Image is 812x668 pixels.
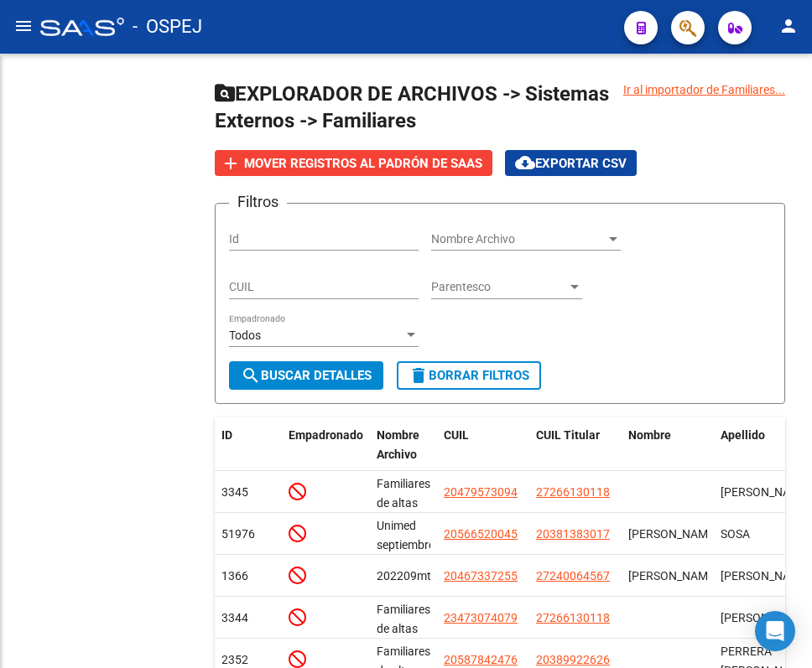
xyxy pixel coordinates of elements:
span: 51976 [221,527,255,541]
span: 20587842476 [444,653,518,666]
span: Familiares de altas [DATE] [377,477,430,529]
span: - OSPEJ [133,8,202,45]
datatable-header-cell: Nombre Archivo [370,417,437,473]
datatable-header-cell: CUIL Titular [529,417,622,473]
datatable-header-cell: Apellido [714,417,806,473]
span: 20479573094 [444,485,518,499]
span: SOSA [721,527,750,541]
span: 20381383017 [536,527,610,541]
span: Familiares de altas [DATE] [377,603,430,655]
mat-icon: cloud_download [515,153,535,173]
span: 27266130118 [536,485,610,499]
span: 23473074079 [444,611,518,624]
span: Exportar CSV [515,156,627,171]
mat-icon: person [778,16,799,36]
button: Buscar Detalles [229,361,383,390]
span: Borrar Filtros [409,368,529,383]
span: 20467337255 [444,569,518,583]
span: ID [221,428,232,442]
span: 27240064567 [536,569,610,583]
span: KARIM ALBERTO [628,569,718,583]
mat-icon: delete [409,365,429,386]
div: Ir al importador de Familiares... [623,80,785,99]
span: 27266130118 [536,611,610,624]
span: TRINCADO [721,569,810,583]
datatable-header-cell: ID [215,417,282,473]
datatable-header-cell: CUIL [437,417,529,473]
mat-icon: menu [13,16,34,36]
button: Borrar Filtros [397,361,541,390]
span: Nombre Archivo [377,428,419,461]
span: CUIL [444,428,469,442]
span: Empadronado [289,428,363,442]
span: 202209mt [377,569,431,583]
span: EXPLORADOR DE ARCHIVOS -> Sistemas Externos -> Familiares [215,82,609,132]
span: Buscar Detalles [241,368,372,383]
h3: Filtros [229,190,287,214]
span: ALEJO CIPRIANO [628,527,718,541]
span: 3344 [221,611,248,624]
span: Nombre Archivo [431,232,606,246]
span: Nombre [628,428,671,442]
mat-icon: search [241,365,261,386]
span: 2352 [221,653,248,666]
span: 3345 [221,485,248,499]
span: GONZALEZ DAMIAN ABEL [721,611,810,624]
button: Mover registros al PADRÓN de SAAS [215,150,492,176]
button: Exportar CSV [505,150,637,176]
span: Parentesco [431,280,567,294]
span: GONZALEZ LUIS ALBERTO [721,485,810,499]
span: Unimed septiembre [377,519,435,551]
datatable-header-cell: Empadronado [282,417,370,473]
span: Mover registros al PADRÓN de SAAS [244,156,482,171]
span: 20566520045 [444,527,518,541]
div: Open Intercom Messenger [755,611,795,651]
span: Apellido [721,428,765,442]
mat-icon: add [221,153,241,173]
span: CUIL Titular [536,428,600,442]
span: 1366 [221,569,248,583]
datatable-header-cell: Nombre [622,417,714,473]
span: 20389922626 [536,653,610,666]
span: Todos [229,329,261,342]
